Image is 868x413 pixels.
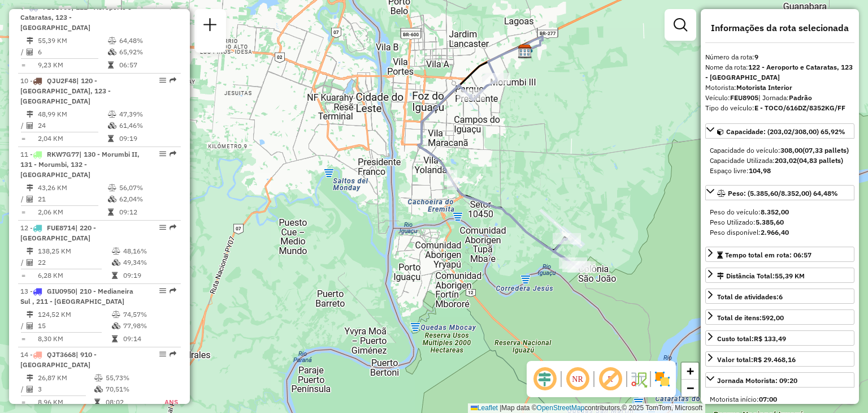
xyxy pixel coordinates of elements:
[108,49,116,55] i: % de utilização da cubagem
[20,150,140,179] span: | 130 - Morumbi II, 131 - Morumbi, 132 - [GEOGRAPHIC_DATA]
[37,320,111,332] td: 15
[151,397,179,408] td: ANS
[37,309,111,320] td: 124,52 KM
[754,334,786,343] strong: R$ 133,49
[159,351,166,358] em: Opções
[705,141,854,180] div: Capacidade: (203,02/308,00) 65,92%
[20,206,26,218] td: =
[123,333,176,345] td: 09:14
[20,350,97,369] span: 14 -
[119,193,176,205] td: 62,04%
[754,53,758,61] strong: 9
[20,350,97,369] span: | 910 - [GEOGRAPHIC_DATA]
[20,76,111,105] span: 10 -
[20,3,132,32] span: 9 -
[518,44,532,59] img: CDD Foz do Iguaçu
[20,59,26,71] td: =
[105,372,151,384] td: 55,73%
[43,3,71,11] span: FEU8905
[27,196,33,203] i: Total de Atividades
[170,287,176,294] em: Rota exportada
[108,135,114,142] i: Tempo total em rota
[20,320,26,332] td: /
[37,384,94,395] td: 3
[119,206,176,218] td: 09:12
[730,93,758,102] strong: FEU8905
[108,209,114,216] i: Tempo total em rota
[37,46,107,58] td: 6
[47,76,76,85] span: QJU2F48
[653,370,671,388] img: Exibir/Ocultar setores
[20,270,26,281] td: =
[123,309,176,320] td: 74,57%
[753,355,796,364] strong: R$ 29.468,16
[119,120,176,131] td: 61,46%
[682,380,698,397] a: Zoom out
[20,223,96,242] span: 12 -
[705,83,854,93] div: Motorista:
[37,133,107,144] td: 2,04 KM
[47,223,75,232] span: FUE8714
[47,150,79,158] span: RKW7G77
[687,381,694,395] span: −
[94,399,100,406] i: Tempo total em rota
[710,227,850,238] div: Peso disponível:
[37,246,111,257] td: 138,25 KM
[37,270,111,281] td: 6,28 KM
[749,166,771,175] strong: 104,98
[20,150,140,179] span: 11 -
[717,355,796,365] div: Valor total:
[37,120,107,131] td: 24
[717,313,784,323] div: Total de itens:
[537,404,585,412] a: OpenStreetMap
[705,103,854,113] div: Tipo do veículo:
[531,365,558,393] span: Ocultar deslocamento
[108,184,116,191] i: % de utilização do peso
[27,386,33,393] i: Total de Atividades
[705,203,854,242] div: Peso: (5.385,60/8.352,00) 64,48%
[471,404,498,412] a: Leaflet
[717,292,783,301] span: Total de atividades:
[105,397,151,408] td: 08:02
[37,372,94,384] td: 26,87 KM
[37,59,107,71] td: 9,23 KM
[123,246,176,257] td: 48,16%
[119,182,176,193] td: 56,07%
[119,133,176,144] td: 09:19
[27,322,33,329] i: Total de Atividades
[669,14,692,36] a: Exibir filtros
[119,46,176,58] td: 65,92%
[756,218,784,226] strong: 5.385,60
[717,271,805,281] div: Distância Total:
[736,83,792,92] strong: Motorista Interior
[20,133,26,144] td: =
[119,59,176,71] td: 06:57
[170,224,176,231] em: Rota exportada
[108,122,116,129] i: % de utilização da cubagem
[705,289,854,304] a: Total de atividades:6
[761,208,789,216] strong: 8.352,00
[705,372,854,388] a: Jornada Motorista: 09:20
[112,311,120,318] i: % de utilização do peso
[37,35,107,46] td: 55,39 KM
[27,259,33,266] i: Total de Atividades
[37,182,107,193] td: 43,26 KM
[37,206,107,218] td: 2,06 KM
[758,93,812,102] span: | Jornada:
[20,287,133,306] span: | 210 - Medianeira Sul , 211 - [GEOGRAPHIC_DATA]
[710,217,850,227] div: Peso Utilizado:
[597,365,624,393] span: Exibir rótulo
[123,270,176,281] td: 09:19
[105,384,151,395] td: 70,51%
[725,251,811,259] span: Tempo total em rota: 06:57
[94,375,103,381] i: % de utilização do peso
[705,52,854,62] div: Número da rota:
[108,62,114,68] i: Tempo total em rota
[108,196,116,203] i: % de utilização da cubagem
[468,403,705,413] div: Map data © contributors,© 2025 TomTom, Microsoft
[112,272,118,279] i: Tempo total em rota
[123,257,176,268] td: 49,34%
[762,313,784,322] strong: 592,00
[710,145,850,156] div: Capacidade do veículo:
[717,376,797,386] div: Jornada Motorista: 09:20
